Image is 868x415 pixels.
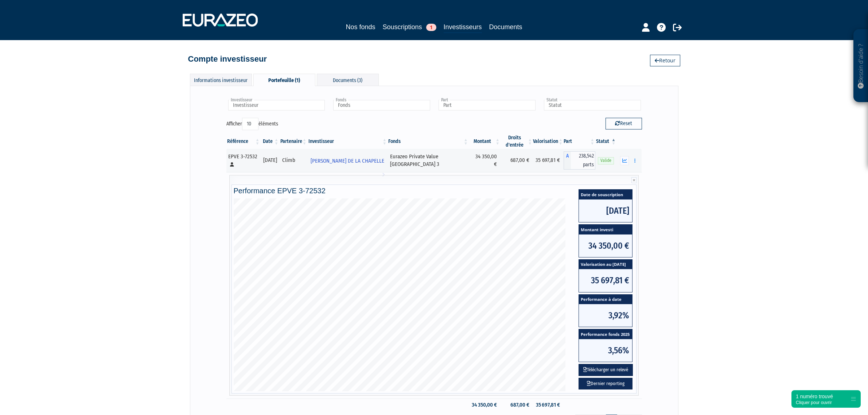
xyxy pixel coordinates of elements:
[234,187,635,195] h4: Performance EPVE 3-72532
[228,153,258,168] div: EPVE 3-72532
[598,157,614,164] span: Valide
[469,134,501,149] th: Montant: activer pour trier la colonne par ordre croissant
[579,339,632,362] span: 3,56%
[579,378,632,390] a: Dernier reporting
[579,260,632,269] span: Valorisation au [DATE]
[230,162,234,167] i: [Français] Personne physique
[650,55,680,66] a: Retour
[579,304,632,327] span: 3,92%
[382,168,385,181] i: Voir l'investisseur
[501,134,533,149] th: Droits d'entrée: activer pour trier la colonne par ordre croissant
[388,134,469,149] th: Fonds: activer pour trier la colonne par ordre croissant
[606,118,642,129] button: Reset
[444,22,482,33] a: Investisseurs
[426,24,436,31] span: 1
[579,190,632,199] span: Date de souscription
[533,399,564,411] td: 35 697,81 €
[469,399,501,411] td: 34 350,00 €
[579,234,632,257] span: 34 350,00 €
[183,13,258,27] img: 1732889491-logotype_eurazeo_blanc_rvb.png
[390,153,466,168] div: Eurazeo Private Value [GEOGRAPHIC_DATA] 3
[533,134,564,149] th: Valorisation: activer pour trier la colonne par ordre croissant
[253,74,315,86] div: Portefeuille (1)
[261,134,280,149] th: Date: activer pour trier la colonne par ordre croissant
[564,134,595,149] th: Part: activer pour trier la colonne par ordre croissant
[382,22,436,32] a: Souscriptions1
[346,22,375,32] a: Nos fonds
[579,225,632,234] span: Montant investi
[579,295,632,305] span: Performance à date
[263,156,277,164] div: [DATE]
[469,149,501,172] td: 34 350,00 €
[226,134,261,149] th: Référence : activer pour trier la colonne par ordre croissant
[311,154,384,168] span: [PERSON_NAME] DE LA CHAPELLE
[595,134,616,149] th: Statut : activer pour trier la colonne par ordre d&eacute;croissant
[188,55,267,63] h4: Compte investisseur
[501,149,533,172] td: 687,00 €
[533,149,564,172] td: 35 697,81 €
[317,74,379,86] div: Documents (3)
[242,118,258,130] select: Afficheréléments
[280,149,308,172] td: Climb
[564,151,571,170] span: A
[579,364,633,376] button: Télécharger un relevé
[579,329,632,339] span: Performance fonds 2025
[489,22,522,32] a: Documents
[579,199,632,222] span: [DATE]
[579,269,632,292] span: 35 697,81 €
[280,134,308,149] th: Partenaire: activer pour trier la colonne par ordre croissant
[226,118,278,130] label: Afficher éléments
[308,153,388,168] a: [PERSON_NAME] DE LA CHAPELLE
[857,33,865,99] p: Besoin d'aide ?
[564,151,595,170] div: A - Eurazeo Private Value Europe 3
[308,134,388,149] th: Investisseur: activer pour trier la colonne par ordre croissant
[190,74,252,86] div: Informations investisseur
[501,399,533,411] td: 687,00 €
[571,151,595,170] span: 238,542 parts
